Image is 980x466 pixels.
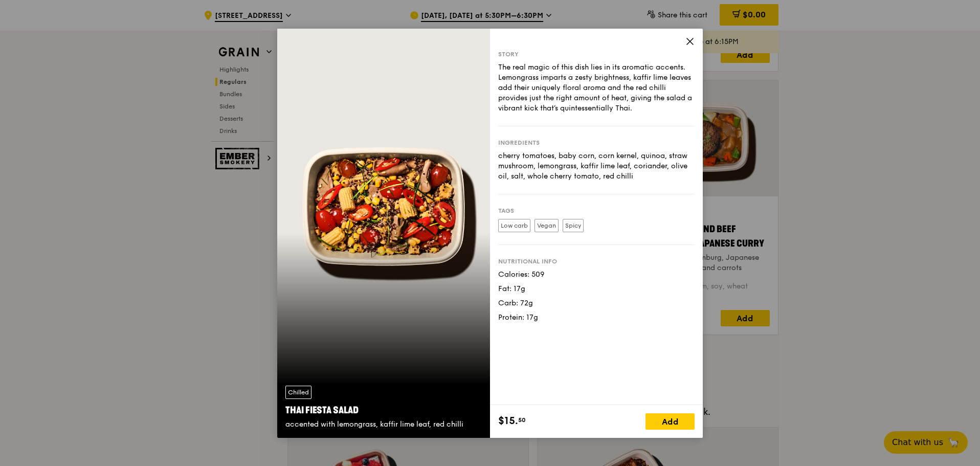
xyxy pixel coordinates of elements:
span: 50 [518,416,526,424]
span: $15. [498,413,518,429]
div: Add [645,413,695,430]
div: Story [498,50,695,58]
div: accented with lemongrass, kaffir lime leaf, red chilli [285,419,482,430]
div: Tags [498,207,695,215]
label: Spicy [563,219,584,232]
div: Fat: 17g [498,284,695,294]
div: Carb: 72g [498,298,695,308]
div: Chilled [285,386,311,399]
div: cherry tomatoes, baby corn, corn kernel, quinoa, straw mushroom, lemongrass, kaffir lime leaf, co... [498,151,695,182]
div: Protein: 17g [498,313,695,323]
div: Thai Fiesta Salad [285,403,482,417]
label: Vegan [534,219,559,232]
div: Calories: 509 [498,270,695,280]
label: Low carb [498,219,530,232]
div: Nutritional info [498,257,695,265]
div: Ingredients [498,139,695,147]
div: The real magic of this dish lies in its aromatic accents. Lemongrass imparts a zesty brightness, ... [498,62,695,114]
